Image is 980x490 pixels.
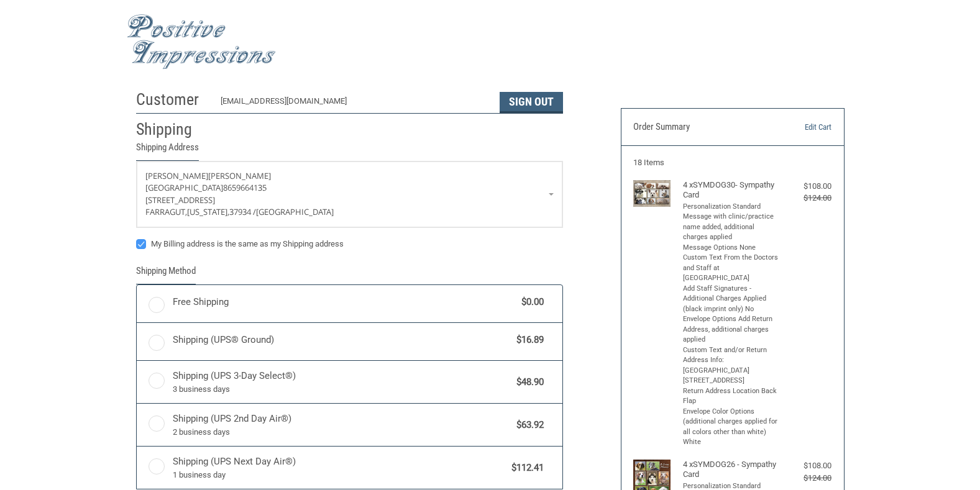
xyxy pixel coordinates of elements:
span: $16.89 [511,333,544,347]
span: FARRAGUT, [145,206,187,217]
span: 2 business days [173,426,511,438]
span: Shipping (UPS® Ground) [173,333,511,347]
div: $108.00 [782,180,831,193]
h3: Order Summary [633,121,768,134]
span: Shipping (UPS Next Day Air®) [173,455,506,481]
legend: Shipping Address [136,140,199,161]
span: 37934 / [229,206,256,217]
span: Shipping (UPS 2nd Day Air®) [173,412,511,438]
span: $63.92 [511,418,544,432]
h3: 18 Items [633,158,831,168]
span: [STREET_ADDRESS] [145,194,215,206]
span: 3 business days [173,383,511,396]
h4: 4 x SYMDOG26 - Sympathy Card [683,460,779,480]
img: Positive Impressions [127,14,276,70]
label: My Billing address is the same as my Shipping address [136,239,563,249]
div: $124.00 [782,192,831,204]
span: $112.41 [506,461,544,475]
span: [US_STATE], [187,206,229,217]
li: Personalization Standard Message with clinic/practice name added, additional charges applied [683,202,779,243]
span: 8659664135 [223,182,267,193]
a: Enter or select a different address [137,161,562,227]
span: 1 business day [173,469,506,481]
span: [GEOGRAPHIC_DATA] [256,206,334,217]
li: Custom Text From the Doctors and Staff at [GEOGRAPHIC_DATA] [683,253,779,284]
div: $124.00 [782,472,831,484]
span: [PERSON_NAME] [208,170,271,181]
span: Free Shipping [173,295,516,309]
span: Shipping (UPS 3-Day Select®) [173,369,511,395]
li: Custom Text and/or Return Address Info: [GEOGRAPHIC_DATA] [STREET_ADDRESS] [683,345,779,386]
span: $0.00 [516,295,544,309]
li: Add Staff Signatures - Additional Charges Applied (black imprint only) No [683,284,779,315]
h2: Shipping [136,119,209,140]
button: Sign Out [500,92,563,113]
li: Envelope Options Add Return Address, additional charges applied [683,314,779,345]
li: Message Options None [683,243,779,253]
legend: Shipping Method [136,264,196,284]
span: [GEOGRAPHIC_DATA] [145,182,223,193]
h2: Customer [136,89,209,110]
span: [PERSON_NAME] [145,170,208,181]
span: $48.90 [511,375,544,389]
li: Return Address Location Back Flap [683,386,779,407]
li: Envelope Color Options (additional charges applied for all colors other than white) White [683,407,779,448]
div: [EMAIL_ADDRESS][DOMAIN_NAME] [221,95,487,113]
h4: 4 x SYMDOG30- Sympathy Card [683,180,779,201]
a: Edit Cart [768,121,831,134]
div: $108.00 [782,460,831,472]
